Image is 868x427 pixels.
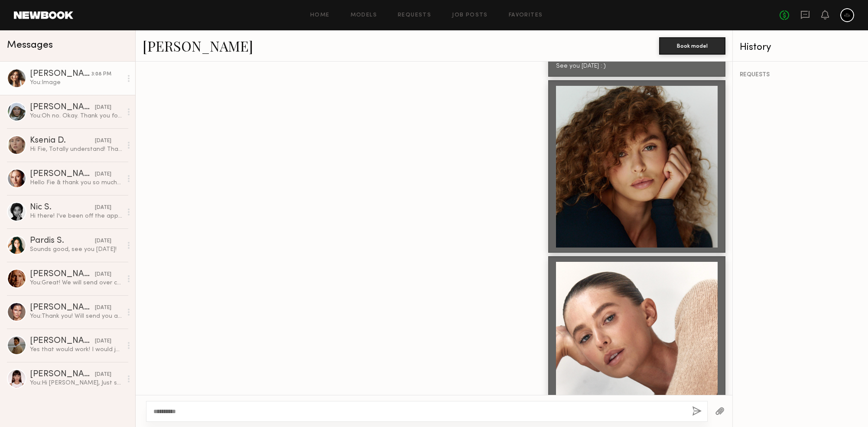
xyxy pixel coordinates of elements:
[30,370,95,379] div: [PERSON_NAME]
[95,170,111,179] div: [DATE]
[351,13,377,18] a: Models
[30,212,122,220] div: Hi there! I’ve been off the app for some time but would love to be considered for any projects yo...
[30,279,122,287] div: You: Great! We will send over call sheet shortly.
[30,312,122,320] div: You: Thank you! Will send you an email [DATE].
[7,40,53,50] span: Messages
[398,13,431,18] a: Requests
[740,72,861,78] div: REQUESTS
[30,303,95,312] div: [PERSON_NAME]
[95,237,111,245] div: [DATE]
[30,270,95,279] div: [PERSON_NAME]
[143,36,253,55] a: [PERSON_NAME]
[30,203,95,212] div: Nic S.
[95,304,111,312] div: [DATE]
[659,42,725,49] a: Book model
[30,170,95,179] div: [PERSON_NAME]
[91,70,111,78] div: 3:08 PM
[30,70,91,78] div: [PERSON_NAME]
[30,379,122,387] div: You: Hi [PERSON_NAME], Just send you a text with call sheet for [DATE]. Please let me know if you...
[30,78,122,87] div: You: Image
[95,204,111,212] div: [DATE]
[740,42,861,52] div: History
[30,145,122,153] div: Hi Fie, Totally understand! Thank you so much and have a wonderful photoshoot. I’ll be very happy...
[30,237,95,245] div: Pardis S.
[30,112,122,120] div: You: Oh no. Okay. Thank you for letting me know.
[30,245,122,254] div: Sounds good, see you [DATE]!
[95,371,111,379] div: [DATE]
[30,179,122,187] div: Hello Fie & thank you so much for reaching out! My availability chart looks open for the 18th of ...
[30,346,122,354] div: Yes that would work! I would just need to know a day or two in advance if possible, because I hav...
[30,137,95,145] div: Ksenia D.
[30,337,95,346] div: [PERSON_NAME]
[95,337,111,346] div: [DATE]
[452,13,488,18] a: Job Posts
[509,13,543,18] a: Favorites
[30,103,95,112] div: [PERSON_NAME]
[95,271,111,279] div: [DATE]
[310,13,330,18] a: Home
[95,137,111,145] div: [DATE]
[95,104,111,112] div: [DATE]
[659,37,725,55] button: Book model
